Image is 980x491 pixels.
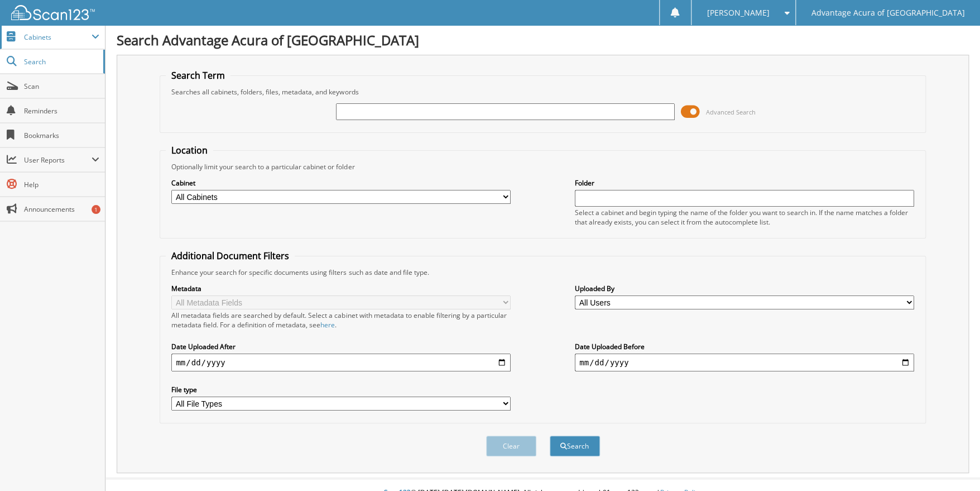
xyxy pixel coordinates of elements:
[320,320,335,330] a: here
[24,204,99,214] span: Announcements
[171,342,511,351] label: Date Uploaded After
[11,5,95,20] img: scan123-logo-white.svg
[24,155,92,165] span: User Reports
[171,284,511,293] label: Metadata
[92,205,100,214] div: 1
[24,131,99,140] span: Bookmarks
[575,354,914,371] input: end
[575,284,914,293] label: Uploaded By
[171,354,511,371] input: start
[166,162,919,171] div: Optionally limit your search to a particular cabinet or folder
[707,9,769,16] span: [PERSON_NAME]
[24,106,99,116] span: Reminders
[171,311,511,330] div: All metadata fields are searched by default. Select a cabinet with metadata to enable filtering b...
[811,9,964,16] span: Advantage Acura of [GEOGRAPHIC_DATA]
[486,436,536,456] button: Clear
[171,178,511,188] label: Cabinet
[575,208,914,227] div: Select a cabinet and begin typing the name of the folder you want to search in. If the name match...
[550,436,600,456] button: Search
[166,87,919,97] div: Searches all cabinets, folders, files, metadata, and keywords
[24,180,99,189] span: Help
[24,32,92,42] span: Cabinets
[166,268,919,277] div: Enhance your search for specific documents using filters such as date and file type.
[575,342,914,351] label: Date Uploaded Before
[166,250,295,262] legend: Additional Document Filters
[24,57,98,66] span: Search
[166,69,230,82] legend: Search Term
[166,144,213,156] legend: Location
[705,108,755,116] span: Advanced Search
[575,178,914,188] label: Folder
[24,82,99,91] span: Scan
[117,31,969,49] h1: Search Advantage Acura of [GEOGRAPHIC_DATA]
[171,385,511,394] label: File type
